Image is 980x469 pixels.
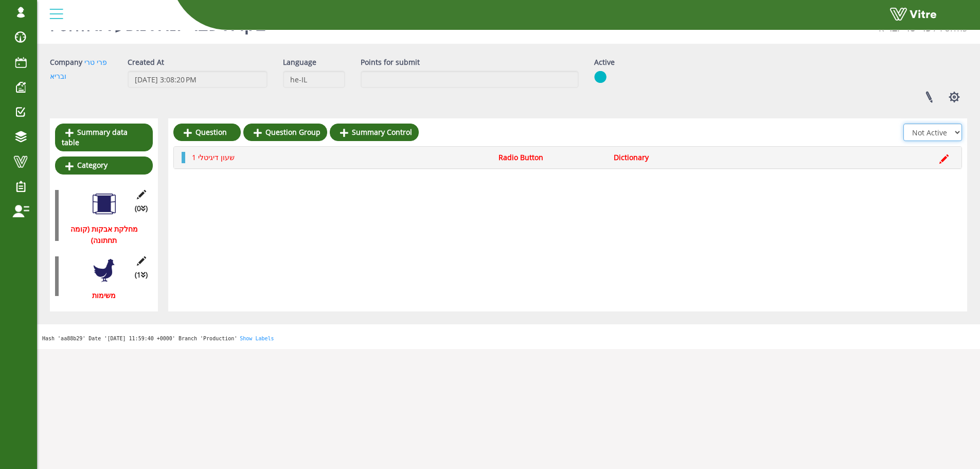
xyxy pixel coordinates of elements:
li: Radio Button [493,152,609,163]
label: Points for submit [361,57,420,68]
label: Company [50,57,82,68]
div: משימות [55,290,145,301]
div: מחלקת אבקות (קומה תחתונה) [55,223,145,246]
label: Language [283,57,316,68]
span: Hash 'aa88b29' Date '[DATE] 11:59:40 +0000' Branch 'Production' [42,336,237,341]
li: Dictionary [609,152,724,163]
span: 1 שעון דיגיטלי [192,152,235,162]
a: Question [173,124,241,141]
a: Show Labels [240,336,274,341]
span: (1 ) [135,269,148,281]
label: Created At [128,57,164,68]
a: Summary Control [330,124,419,141]
a: Category [55,157,153,174]
img: yes [594,71,607,83]
span: (0 ) [135,203,148,214]
a: Question Group [243,124,327,141]
a: Summary data table [55,124,153,151]
label: Active [594,57,615,68]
